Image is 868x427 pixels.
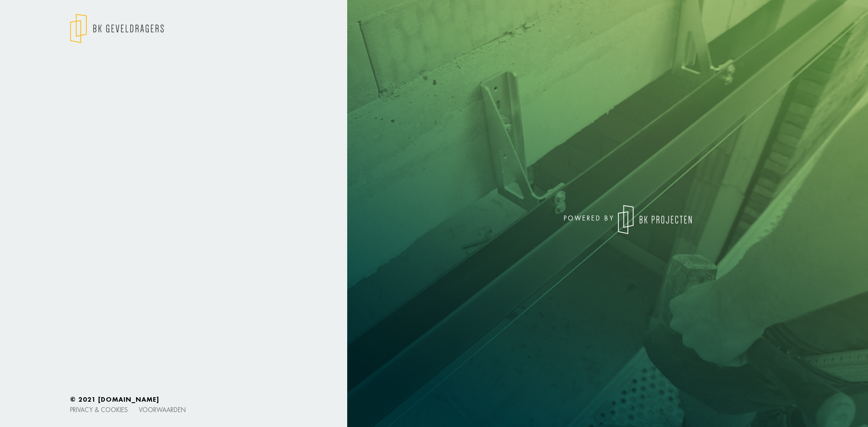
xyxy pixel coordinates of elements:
img: logo [618,205,692,234]
img: logo [70,14,164,43]
a: Voorwaarden [139,405,186,414]
a: Privacy & cookies [70,405,128,414]
div: powered by [441,205,692,234]
h6: © 2021 [DOMAIN_NAME] [70,395,798,404]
